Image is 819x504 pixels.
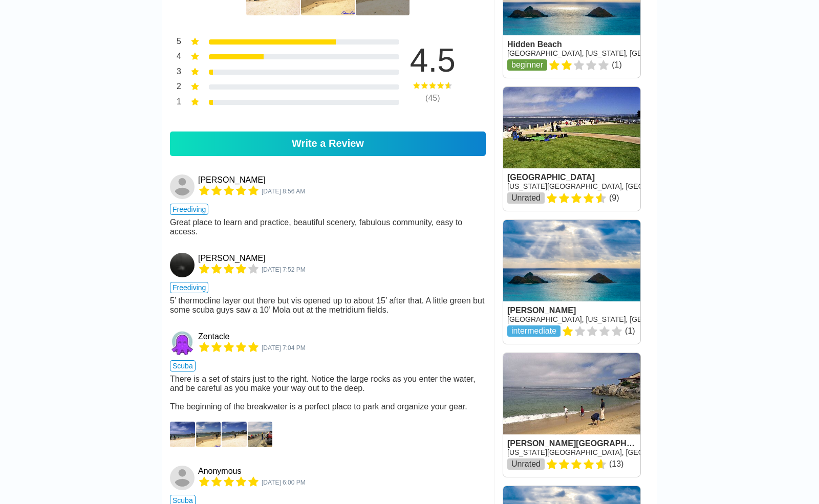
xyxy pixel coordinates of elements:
span: 5862 [262,344,306,352]
div: ( 45 ) [394,94,471,103]
img: d006410.jpg [222,422,247,447]
span: 6709 [262,188,305,195]
div: 5 [170,36,181,49]
img: d006409.jpg [196,422,221,447]
img: D006411.JPG [248,422,273,447]
iframe: Sign in with Google Dialog [609,10,809,151]
div: 3 [170,66,181,79]
a: Anonymous [170,466,196,490]
a: [US_STATE][GEOGRAPHIC_DATA], [GEOGRAPHIC_DATA] West [507,182,719,190]
img: Zentacle [170,331,195,356]
span: 5037 [262,479,306,486]
span: freediving [170,204,208,215]
img: Wyatte Montgomery [170,253,195,277]
a: [GEOGRAPHIC_DATA], [US_STATE], [GEOGRAPHIC_DATA] [507,49,704,57]
a: Zentacle [198,332,229,341]
img: Eric Anderson [170,174,195,199]
img: D006408.JPG [170,422,195,447]
div: 1 [170,96,181,109]
div: There is a set of stairs just to the right. Notice the large rocks as you enter the water, and be... [170,375,486,411]
div: [PERSON_NAME] [198,254,266,263]
div: 4 [170,51,181,64]
div: 4.5 [394,44,471,77]
div: 5’ thermocline layer out there but vis opened up to about 15’ after that. A little green but some... [170,296,486,315]
span: scuba [170,360,196,371]
span: freediving [170,282,208,293]
a: Wyatte Montgomery [170,253,196,277]
a: [US_STATE][GEOGRAPHIC_DATA], [GEOGRAPHIC_DATA] West [507,448,719,456]
a: Write a Review [170,132,486,156]
span: 6590 [262,266,306,273]
a: [GEOGRAPHIC_DATA], [US_STATE], [GEOGRAPHIC_DATA] [507,315,704,323]
div: 2 [170,81,181,94]
img: Anonymous [170,466,195,490]
div: Great place to learn and practice, beautiful scenery, fabulous community, easy to access. [170,218,486,236]
a: Zentacle [170,331,196,356]
a: Anonymous [198,467,242,476]
div: [PERSON_NAME] [198,176,266,185]
a: Eric Anderson [170,174,196,199]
